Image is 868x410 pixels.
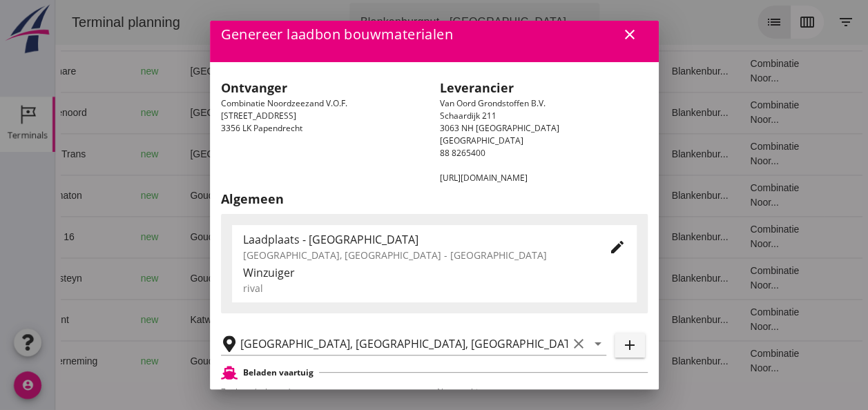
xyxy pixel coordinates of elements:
td: 18 [501,340,606,382]
i: list [711,14,727,30]
h2: Algemeen [221,190,648,208]
div: Winzuiger [243,264,626,281]
td: new [75,340,124,382]
td: 18 [501,92,606,133]
small: m3 [319,358,330,366]
input: Losplaats [240,333,568,355]
h2: Ontvanger [221,79,429,97]
div: Combinatie Noordzeezand V.O.F. [STREET_ADDRESS] 3356 LK Papendrecht [215,73,434,190]
td: Filling sand [431,92,501,133]
div: Katwijk [135,313,251,327]
td: 18 [501,133,606,175]
div: [GEOGRAPHIC_DATA], [GEOGRAPHIC_DATA] - [GEOGRAPHIC_DATA] [243,248,587,262]
div: Terminal planning [6,12,136,32]
td: Filling sand [431,133,501,175]
td: 18 [501,216,606,257]
i: directions_boat [241,149,251,159]
td: Combinatie Noor... [684,175,769,216]
td: Blankenbur... [606,216,684,257]
div: Gouda [135,271,251,286]
i: add [621,337,638,353]
div: Genereer laadbon bouwmaterialen [210,7,659,62]
td: Ontzilt oph.zan... [431,175,501,216]
i: close [621,26,638,43]
div: [GEOGRAPHIC_DATA] [135,147,251,162]
td: Filling sand [431,299,501,340]
td: Ontzilt oph.zan... [431,257,501,299]
i: clear [570,335,587,352]
td: new [75,257,124,299]
td: 1298 [287,216,363,257]
i: directions_boat [241,108,251,117]
td: new [75,216,124,257]
i: directions_boat [169,356,179,366]
small: m3 [314,109,325,117]
td: Combinatie Noor... [684,340,769,382]
i: arrow_drop_down [519,14,536,30]
td: Blankenbur... [606,133,684,175]
i: edit [609,239,626,255]
td: new [75,299,124,340]
td: Combinatie Noor... [684,299,769,340]
i: directions_boat [169,273,179,283]
small: m3 [314,68,325,76]
td: new [75,175,124,216]
td: 18 [501,50,606,92]
i: arrow_drop_down [590,335,606,352]
div: Gouda [135,188,251,203]
td: Ontzilt oph.zan... [431,216,501,257]
h2: Beladen vaartuig [243,367,314,379]
div: [GEOGRAPHIC_DATA] [135,106,251,120]
i: directions_boat [241,66,251,76]
div: Gouda [135,354,251,369]
td: Blankenbur... [606,50,684,92]
td: new [75,50,124,92]
td: Blankenbur... [606,257,684,299]
i: directions_boat [171,315,181,324]
td: 672 [287,175,363,216]
div: rival [243,281,626,295]
div: Gouda [135,230,251,244]
td: 18 [501,299,606,340]
i: filter_list [782,14,799,30]
i: calendar_view_week [744,14,760,30]
div: Laadplaats - [GEOGRAPHIC_DATA] [243,231,587,248]
td: 434 [287,50,363,92]
small: m3 [314,150,325,159]
div: [GEOGRAPHIC_DATA] [135,64,251,79]
td: 18 [501,257,606,299]
td: Blankenbur... [606,92,684,133]
td: Ontzilt oph.zan... [431,340,501,382]
td: Combinatie Noor... [684,92,769,133]
td: new [75,92,124,133]
td: Combinatie Noor... [684,216,769,257]
div: Blankenburgput - [GEOGRAPHIC_DATA] [305,14,511,30]
td: Blankenbur... [606,340,684,382]
small: m3 [319,275,330,283]
td: new [75,133,124,175]
i: directions_boat [169,232,179,242]
td: 1505 [287,257,363,299]
small: m3 [319,233,330,242]
td: 336 [287,133,363,175]
small: m3 [314,192,325,200]
td: Blankenbur... [606,299,684,340]
small: m3 [314,316,325,324]
td: Blankenbur... [606,175,684,216]
td: Combinatie Noor... [684,257,769,299]
td: Combinatie Noor... [684,133,769,175]
i: directions_boat [169,191,179,200]
td: 337 [287,299,363,340]
div: Van Oord Grondstoffen B.V. Schaardijk 211 3063 NH [GEOGRAPHIC_DATA] [GEOGRAPHIC_DATA] 88 8265400 ... [434,73,653,190]
td: 1231 [287,340,363,382]
td: Combinatie Noor... [684,50,769,92]
td: 621 [287,92,363,133]
td: 18 [501,175,606,216]
td: Filling sand [431,50,501,92]
h2: Leverancier [440,79,648,97]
